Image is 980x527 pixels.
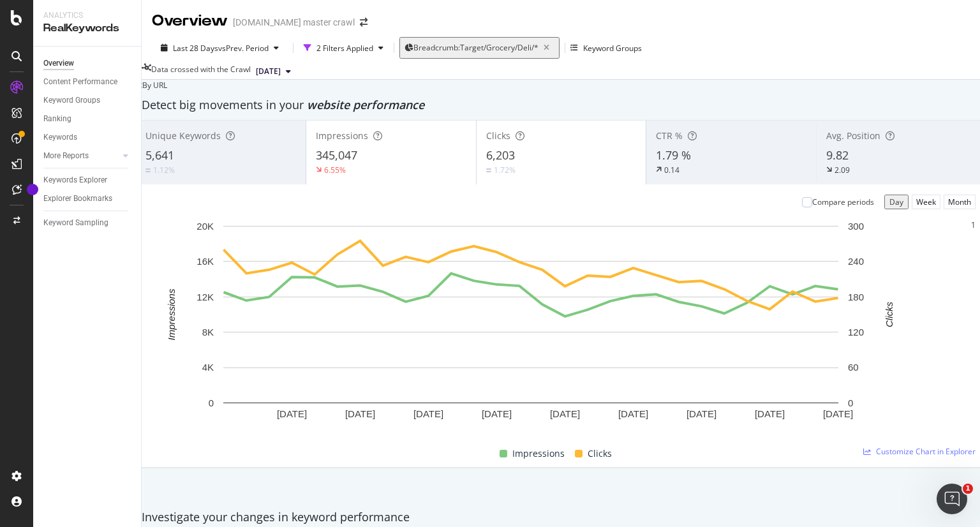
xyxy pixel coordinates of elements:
text: 12K [197,292,214,302]
div: Tooltip anchor [27,184,38,195]
div: Data crossed with the Crawl [151,64,251,79]
span: 1.79 % [656,147,691,163]
a: More Reports [43,149,119,163]
span: Last 28 Days [173,43,218,54]
text: 60 [848,362,859,373]
div: 1.12% [153,165,175,175]
text: [DATE] [687,408,716,419]
a: Keyword Sampling [43,216,132,230]
div: Month [948,197,971,207]
text: Impressions [166,288,177,340]
svg: A chart. [146,219,915,442]
span: Avg. Position [826,130,880,142]
a: Keywords [43,131,132,144]
text: 120 [848,327,864,338]
span: 5,641 [145,147,174,163]
text: 0 [209,397,214,408]
text: [DATE] [618,408,648,419]
button: Month [944,195,976,209]
div: Week [916,197,936,207]
div: Detect big movements in your [142,97,980,114]
div: Compare periods [812,197,874,207]
button: [DATE] [251,64,296,79]
img: Equal [486,168,491,172]
text: 16K [197,256,214,267]
div: arrow-right-arrow-left [360,18,367,27]
span: CTR % [656,130,683,142]
div: 2 Filters Applied [316,43,373,54]
div: 2.09 [835,165,850,175]
span: Impressions [316,130,368,142]
a: Keywords Explorer [43,174,132,187]
button: Keyword Groups [570,38,642,58]
a: Ranking [43,112,132,126]
a: Content Performance [43,75,132,89]
div: legacy label [135,80,167,91]
div: 1.72% [494,165,516,175]
text: [DATE] [345,408,375,419]
text: 240 [848,256,864,267]
text: [DATE] [277,408,307,419]
div: 1 [971,219,976,230]
text: [DATE] [755,408,785,419]
text: [DATE] [413,408,443,419]
button: Week [912,195,940,209]
span: Breadcrumb: Target/Grocery/Deli/* [413,42,538,53]
button: Day [884,195,909,209]
div: [DOMAIN_NAME] master crawl [233,16,355,29]
span: website performance [307,97,424,112]
span: 1 [963,484,973,494]
div: Day [889,197,903,207]
div: 6.55% [324,165,346,175]
div: Investigate your changes in keyword performance [142,509,980,526]
div: Overview [43,57,74,70]
div: Analytics [43,10,131,21]
text: 8K [202,327,214,338]
div: RealKeywords [43,21,131,36]
a: Customize Chart in Explorer [863,446,976,457]
iframe: Intercom live chat [937,484,967,514]
button: Last 28 DaysvsPrev. Period [152,42,288,54]
button: 2 Filters Applied [299,38,389,58]
div: Keyword Sampling [43,216,108,230]
div: Keywords Explorer [43,174,107,187]
div: More Reports [43,149,89,163]
text: 4K [202,362,214,373]
text: 0 [848,397,853,408]
text: [DATE] [550,408,580,419]
div: Keyword Groups [43,94,100,107]
img: Equal [145,168,151,172]
span: 9.82 [826,147,849,163]
div: Overview [152,10,228,32]
span: Impressions [512,446,565,461]
a: Keyword Groups [43,94,132,107]
text: 180 [848,292,864,302]
text: 20K [197,221,214,232]
span: Customize Chart in Explorer [876,446,976,457]
div: Keyword Groups [583,43,642,54]
span: vs Prev. Period [218,43,269,54]
span: 6,203 [486,147,515,163]
a: Explorer Bookmarks [43,192,132,205]
text: [DATE] [823,408,853,419]
div: 0.14 [664,165,679,175]
button: Breadcrumb:Target/Grocery/Deli/* [399,37,560,59]
div: Ranking [43,112,71,126]
div: Explorer Bookmarks [43,192,112,205]
div: Content Performance [43,75,117,89]
span: 2025 Sep. 22nd [256,66,281,77]
text: 300 [848,221,864,232]
text: [DATE] [482,408,512,419]
span: By URL [142,80,167,91]
a: Overview [43,57,132,70]
div: Keywords [43,131,77,144]
span: Clicks [588,446,612,461]
span: Clicks [486,130,510,142]
span: Unique Keywords [145,130,221,142]
text: Clicks [884,302,895,327]
span: 345,047 [316,147,357,163]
